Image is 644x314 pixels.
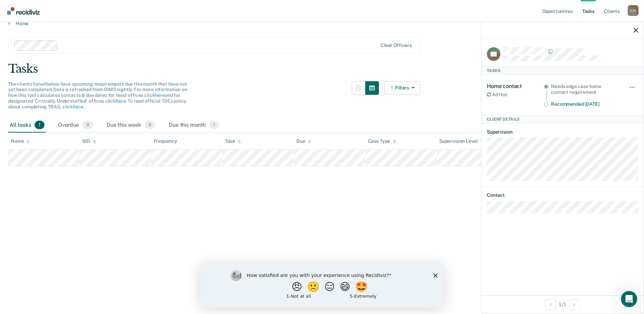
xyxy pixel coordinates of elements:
a: here [155,92,165,98]
div: Ad Hoc [487,92,544,98]
span: The clients listed below have upcoming requirements due this month that have not yet been complet... [8,81,187,109]
dt: Supervision [487,129,638,135]
div: Supervision Level [439,138,484,144]
a: here [73,104,83,109]
div: Task [225,138,241,144]
iframe: Survey by Kim from Recidiviz [201,263,444,307]
div: Tasks [481,67,644,75]
button: Previous Client [545,299,556,310]
div: All tasks [8,118,46,133]
div: C H [628,5,639,16]
span: 1 [209,121,219,129]
div: Needs edge case home contact requirement [551,84,619,95]
div: Clear officers [381,42,412,48]
div: Recommended [DATE] [551,101,619,107]
button: Filters [384,81,420,95]
div: Tasks [8,62,636,76]
iframe: Intercom live chat [621,291,637,307]
a: Home [8,20,636,27]
span: 1 [35,121,44,129]
div: Due this month [167,118,220,133]
a: here [116,98,126,104]
button: Next Client [569,299,580,310]
div: Frequency [154,138,177,144]
dt: Contact [487,192,638,198]
div: Due this week [105,118,157,133]
div: Due [296,138,311,144]
div: SID [82,138,96,144]
div: Name [11,138,30,144]
button: Profile dropdown button [628,5,639,16]
div: Overdue [57,118,94,133]
div: Client Details [481,115,644,123]
div: Case Type [368,138,397,144]
div: Home contact [487,83,544,89]
img: Recidiviz [7,7,40,15]
span: 0 [145,121,155,129]
div: 1 / 1 [481,295,644,313]
span: 0 [82,121,93,129]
